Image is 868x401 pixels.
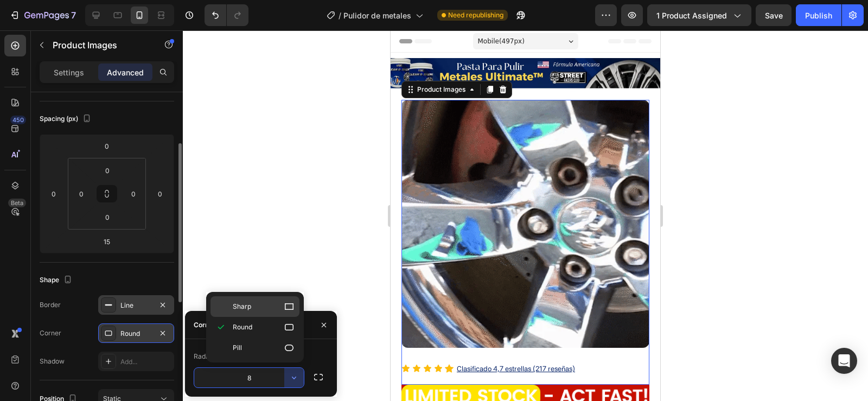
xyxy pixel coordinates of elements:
[805,10,832,21] div: Publish
[120,357,171,367] div: Add...
[756,4,792,26] button: Save
[656,10,727,21] span: 1 product assigned
[233,302,251,311] span: Sharp
[11,354,259,377] img: gempages_565767068222227611-be6d1a00-426d-4c62-ad36-94723c33a2e2.webp
[765,11,783,20] span: Save
[120,301,152,310] div: Line
[10,116,26,124] div: 450
[71,9,76,22] p: 7
[448,10,503,20] span: Need republishing
[233,322,252,332] span: Round
[40,328,61,338] div: Corner
[125,186,142,202] input: 0px
[194,368,304,387] input: Auto
[120,329,152,339] div: Round
[205,4,248,26] div: Undo/Redo
[46,186,62,202] input: 0
[194,320,215,330] div: Corner
[339,10,341,21] span: /
[40,273,74,288] div: Shape
[53,39,145,52] p: Product Images
[8,199,26,207] div: Beta
[647,4,751,26] button: 1 product assigned
[97,162,118,179] input: 0px
[96,233,118,250] input: 15
[194,352,214,361] div: Radius
[391,30,660,401] iframe: Design area
[40,112,93,126] div: Spacing (px)
[796,4,841,26] button: Publish
[96,138,118,154] input: 0
[107,67,144,78] p: Advanced
[40,357,65,366] div: Shadow
[831,348,857,374] div: Open Intercom Messenger
[73,186,90,202] input: 0px
[40,300,61,310] div: Border
[97,209,118,225] input: 0px
[343,10,411,21] span: Pulidor de metales
[4,4,81,26] button: 7
[233,343,242,353] span: Pill
[152,186,168,202] input: 0
[54,67,84,78] p: Settings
